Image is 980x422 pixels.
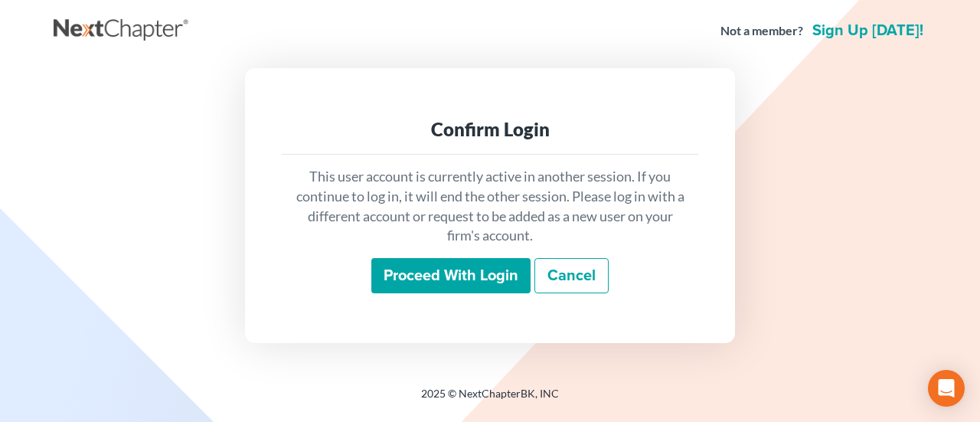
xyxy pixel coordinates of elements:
p: This user account is currently active in another session. If you continue to log in, it will end ... [294,167,686,246]
div: Open Intercom Messenger [928,370,965,407]
div: Confirm Login [294,117,686,142]
input: Proceed with login [371,258,531,293]
a: Cancel [534,258,609,293]
a: Sign up [DATE]! [809,23,926,38]
div: 2025 © NextChapterBK, INC [54,386,926,414]
strong: Not a member? [720,22,803,40]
